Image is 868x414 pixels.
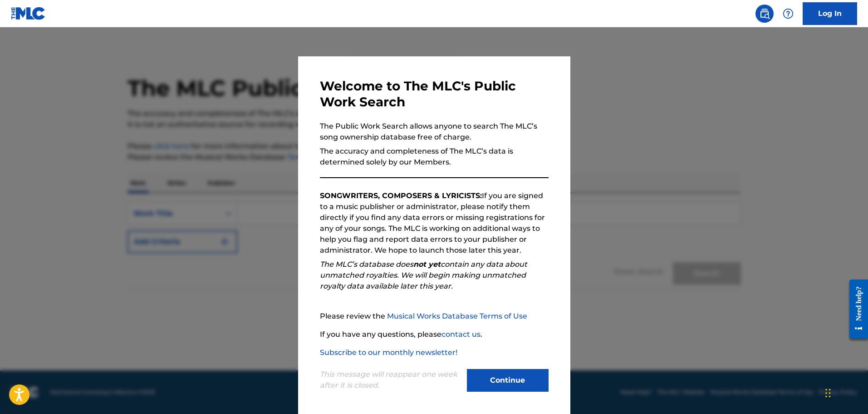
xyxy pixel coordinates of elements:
iframe: Resource Center [843,272,868,345]
div: Help [779,5,797,23]
p: If you are signed to a music publisher or administrator, please notify them directly if you find ... [320,190,549,256]
p: This message will reappear one week after it is closed. [320,369,461,391]
a: contact us [441,330,481,339]
p: The Public Work Search allows anyone to search The MLC’s song ownership database free of charge. [320,121,549,143]
strong: not yet [413,260,441,269]
a: Public Search [755,5,774,23]
img: search [759,8,770,19]
p: The accuracy and completeness of The MLC’s data is determined solely by our Members. [320,146,549,168]
a: Subscribe to our monthly newsletter! [320,348,457,357]
em: The MLC’s database does contain any data about unmatched royalties. We will begin making unmatche... [320,260,527,290]
img: MLC Logo [11,7,46,20]
a: Musical Works Database Terms of Use [387,312,527,320]
iframe: Chat Widget [823,370,868,414]
button: Continue [467,369,549,392]
h3: Welcome to The MLC's Public Work Search [320,78,549,110]
strong: SONGWRITERS, COMPOSERS & LYRICISTS: [320,191,482,200]
div: Drag [825,379,831,407]
img: help [783,8,794,19]
a: Log In [803,2,857,25]
p: If you have any questions, please . [320,329,549,340]
p: Please review the [320,311,549,322]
